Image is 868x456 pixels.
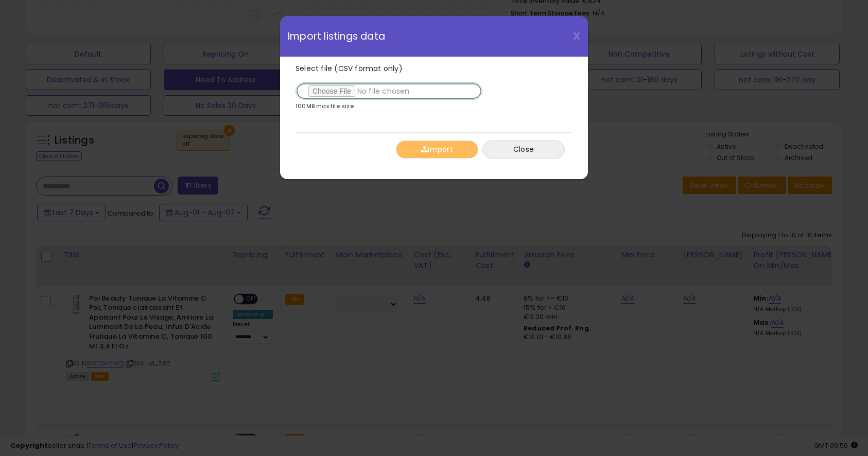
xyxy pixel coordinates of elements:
[573,29,580,43] span: X
[288,31,385,41] span: Import listings data
[296,103,354,109] p: 100MB max file size
[296,63,403,74] span: Select file (CSV format only)
[396,141,478,159] button: Import
[482,141,565,159] button: Close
